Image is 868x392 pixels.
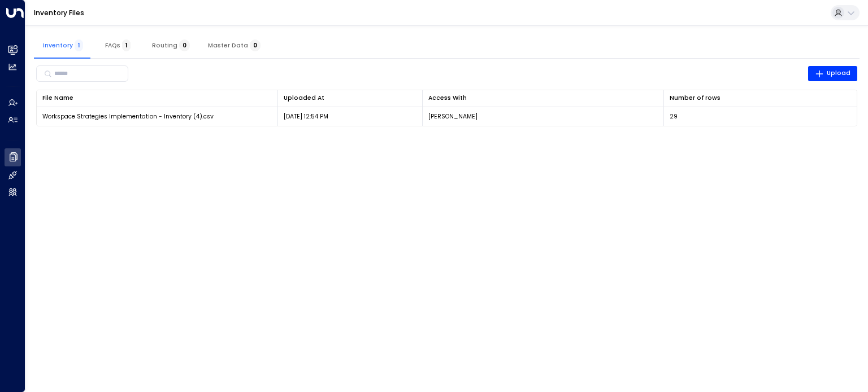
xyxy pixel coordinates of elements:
[42,93,271,103] div: File Name
[815,68,851,78] span: Upload
[284,93,324,103] div: Uploaded At
[42,112,214,121] span: Workspace Strategies Implementation - Inventory (4).csv
[179,39,190,51] span: 0
[34,8,84,17] a: Inventory Files
[75,39,83,51] span: 1
[284,93,416,103] div: Uploaded At
[670,112,678,121] span: 29
[670,93,721,103] div: Number of rows
[122,39,131,51] span: 1
[250,39,261,51] span: 0
[42,93,73,103] div: File Name
[284,112,328,121] p: [DATE] 12:54 PM
[152,42,190,49] span: Routing
[43,42,83,49] span: Inventory
[670,93,851,103] div: Number of rows
[105,42,131,49] span: FAQs
[208,42,261,49] span: Master Data
[428,93,657,103] div: Access With
[428,112,478,121] p: [PERSON_NAME]
[808,66,858,82] button: Upload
